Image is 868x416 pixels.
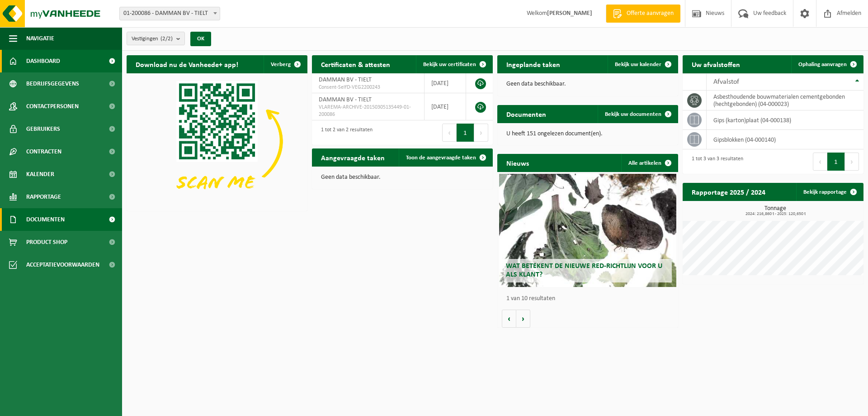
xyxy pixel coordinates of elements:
span: Verberg [271,62,291,67]
h2: Aangevraagde taken [312,148,394,166]
span: Vestigingen [132,32,173,46]
h2: Ingeplande taken [497,55,569,73]
h3: Tonnage [687,206,863,216]
button: Vestigingen(2/2) [127,32,185,45]
td: [DATE] [425,73,466,93]
button: 1 [827,153,845,171]
h2: Rapportage 2025 / 2024 [683,183,774,201]
span: Dashboard [26,50,60,72]
div: 1 tot 2 van 2 resultaten [316,123,373,143]
span: 01-200086 - DAMMAN BV - TIELT [120,7,220,20]
span: Navigatie [26,27,54,50]
a: Bekijk uw kalender [608,55,677,73]
span: DAMMAN BV - TIELT [319,96,372,103]
a: Ophaling aanvragen [791,55,863,73]
span: VLAREMA-ARCHIVE-20150305135449-01-200086 [319,104,417,118]
span: Gebruikers [26,118,60,140]
span: Contactpersonen [26,95,79,118]
span: Wat betekent de nieuwe RED-richtlijn voor u als klant? [506,263,662,278]
a: Toon de aangevraagde taken [399,148,492,167]
span: Toon de aangevraagde taken [406,155,476,161]
span: Documenten [26,208,65,231]
span: DAMMAN BV - TIELT [319,77,372,83]
button: Volgende [516,310,530,328]
a: Bekijk uw certificaten [416,55,492,73]
span: Acceptatievoorwaarden [26,253,99,276]
td: [DATE] [425,93,466,120]
span: Consent-SelfD-VEG2200243 [319,84,417,91]
p: Geen data beschikbaar. [506,81,669,87]
span: 2024: 216,860 t - 2025: 120,650 t [687,212,863,216]
span: Rapportage [26,186,61,208]
img: Download de VHEPlus App [127,73,307,209]
button: OK [190,32,211,46]
button: Vorige [502,310,516,328]
span: Bedrijfsgegevens [26,72,79,95]
button: Verberg [264,55,307,73]
button: Next [474,124,488,142]
button: Previous [813,153,827,171]
h2: Documenten [497,105,555,123]
button: Previous [442,124,457,142]
p: Geen data beschikbaar. [321,174,484,181]
count: (2/2) [160,36,173,42]
a: Bekijk uw documenten [598,105,677,123]
p: U heeft 151 ongelezen document(en). [506,131,669,137]
span: Product Shop [26,231,67,253]
strong: [PERSON_NAME] [547,10,592,17]
a: Bekijk rapportage [796,183,863,201]
button: 1 [457,124,474,142]
h2: Nieuws [497,154,538,172]
span: Contracten [26,140,61,163]
span: Bekijk uw documenten [605,111,661,117]
h2: Uw afvalstoffen [683,55,749,73]
button: Next [845,153,859,171]
td: gips (karton)plaat (04-000138) [707,110,863,130]
a: Offerte aanvragen [606,5,680,23]
p: 1 van 10 resultaten [506,296,674,302]
td: asbesthoudende bouwmaterialen cementgebonden (hechtgebonden) (04-000023) [707,91,863,110]
span: Offerte aanvragen [624,9,676,18]
span: Bekijk uw certificaten [423,62,476,67]
h2: Download nu de Vanheede+ app! [127,55,247,73]
span: Afvalstof [713,78,739,86]
span: Ophaling aanvragen [798,62,847,67]
a: Alle artikelen [621,154,677,172]
a: Wat betekent de nieuwe RED-richtlijn voor u als klant? [499,174,676,287]
div: 1 tot 3 van 3 resultaten [687,152,743,172]
span: 01-200086 - DAMMAN BV - TIELT [119,7,220,20]
span: Kalender [26,163,54,186]
span: Bekijk uw kalender [615,62,661,67]
h2: Certificaten & attesten [312,55,399,73]
td: gipsblokken (04-000140) [707,130,863,149]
